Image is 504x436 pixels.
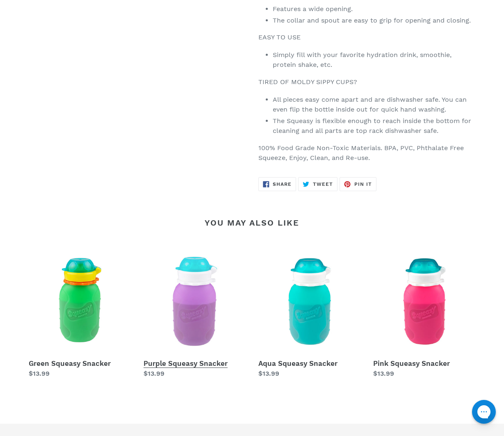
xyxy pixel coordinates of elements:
[258,77,476,87] p: TIRED OF MOLDY SIPPY CUPS?
[258,143,476,163] p: 100% Food Grade Non-Toxic Materials. BPA, PVC, Phthalate Free Squeeze, Enjoy, Clean, and Re-use.
[273,116,476,136] li: The Squeasy is flexible enough to reach inside the bottom for cleaning and all parts are top rack...
[273,182,292,187] span: Share
[273,50,476,70] li: Simply fill with your favorite hydration drink, smoothie, protein shake, etc.
[273,4,476,14] li: Features a wide opening.
[273,16,476,25] li: The collar and spout are easy to grip for opening and closing.
[313,182,333,187] span: Tweet
[354,182,372,187] span: Pin it
[29,218,476,228] h2: You may also like
[258,32,476,42] p: EASY TO USE
[273,96,467,113] span: All pieces easy come apart and are dishwasher safe. You can even flip the bottle inside out for q...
